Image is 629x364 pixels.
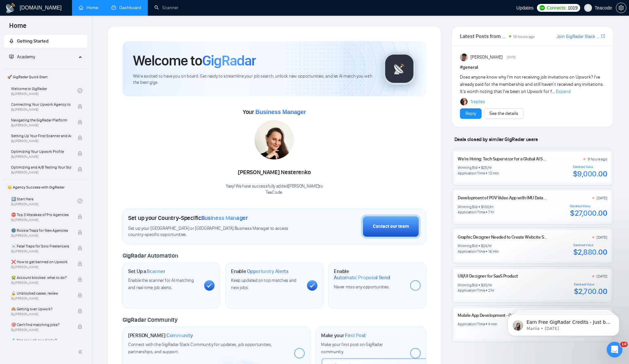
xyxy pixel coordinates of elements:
span: Business Manager [201,214,248,222]
span: Opportunity Alerts [247,268,289,275]
div: Application Time [458,321,485,327]
div: Winning Bid [458,243,477,248]
div: $9,000.00 [573,169,607,179]
a: We’re Hiring: Tech Supervisor for a Global AI Startup – CampiX [458,156,573,162]
span: ⛔ Top 3 Mistakes of Pro Agencies [11,211,71,218]
div: /hr [487,282,492,288]
div: Winning Bid [458,204,477,209]
span: lock [78,262,82,266]
span: Optimizing and A/B Testing Your Scanner for Better Results [11,164,71,171]
span: By [PERSON_NAME] [11,265,71,269]
h1: Enable [334,268,405,281]
div: 13 min [488,171,499,176]
span: By [PERSON_NAME] [11,281,71,285]
a: searchScanner [154,5,179,10]
span: Automatic Proposal Send [334,274,390,281]
div: Application Time [458,249,485,254]
span: Community [166,332,193,339]
div: Contract Value [574,282,607,286]
span: Enable the scanner for AI matching and real-time job alerts. [128,278,194,290]
a: export [601,33,605,39]
img: logo [5,3,16,13]
span: GigRadar Community [123,316,178,323]
span: 1019 [568,4,578,11]
div: [PERSON_NAME] Nesterenko [226,167,323,178]
button: Contact our team [361,214,421,239]
a: Reply [466,110,476,117]
span: Optimizing Your Upwork Profile [11,148,71,155]
a: Graphic Designer Needed to Create Website Size Chart for Women's Dress Brand [458,234,608,240]
div: /hr [487,165,492,170]
span: Connects: [547,4,566,11]
span: lock [78,230,82,235]
a: Welcome to GigRadarBy[PERSON_NAME] [11,83,78,98]
span: setting [616,5,626,10]
span: By [PERSON_NAME] [11,171,71,174]
div: Application Time [458,209,485,215]
img: Randi Tovar [460,53,468,61]
span: export [601,33,605,39]
div: $ [481,204,483,209]
span: Business Manager [255,109,306,115]
span: Latest Posts from the GigRadar Community [460,32,507,40]
button: See the details [484,108,524,119]
span: lock [78,104,82,109]
span: Setting Up Your First Scanner and Auto-Bidder [11,133,71,139]
div: Contract Value [573,165,607,169]
span: lock [78,136,82,140]
span: lock [78,293,82,298]
span: By [PERSON_NAME] [11,139,71,143]
a: homeHome [79,5,98,10]
span: We're excited to have you on board. Get ready to streamline your job search, unlock new opportuni... [133,73,372,86]
span: GigRadar Automation [123,252,178,259]
p: TeaCode . [226,190,323,196]
div: $2,700.00 [574,286,607,296]
div: Winning Bid [458,282,477,288]
span: 10 [620,342,628,347]
span: 16 hours ago [513,34,535,39]
span: Set up your [GEOGRAPHIC_DATA] or [GEOGRAPHIC_DATA] Business Manager to access country-specific op... [128,226,304,238]
div: Contract Value [573,243,607,247]
span: By [PERSON_NAME] [11,108,71,112]
span: Never miss any opportunities. [334,284,390,290]
span: lock [78,151,82,156]
span: By [PERSON_NAME] [11,249,71,253]
img: gigradar-logo.png [383,52,416,85]
a: Mobile App Development - QA and Updates to Current App [458,313,566,318]
button: Reply [460,108,482,119]
div: Winning Bid [458,165,477,170]
span: Academy [17,54,35,60]
h1: Enable [231,268,289,275]
div: Contact our team [373,223,409,230]
div: 25 [483,165,487,170]
span: By [PERSON_NAME] [11,234,71,238]
img: upwork-logo.png [540,5,545,10]
span: check-circle [78,88,82,93]
span: By [PERSON_NAME] [11,123,71,127]
iframe: Intercom live chat [607,342,622,357]
span: lock [78,214,82,219]
span: GigRadar [202,52,256,69]
span: 🔓 Unblocked cases: review [11,290,71,297]
button: setting [616,3,626,13]
span: 😭 Account blocked: what to do? [11,274,71,281]
div: /hr [487,243,492,248]
span: Academy [9,54,35,60]
span: lock [78,120,82,124]
span: By [PERSON_NAME] [11,155,71,159]
div: 16 min [488,249,499,254]
iframe: Intercom notifications message [498,300,629,346]
div: $2,880.00 [573,247,607,257]
span: Connecting Your Upwork Agency to GigRadar [11,101,71,108]
div: 2 hr [488,288,494,293]
div: Yaay! We have successfully added [PERSON_NAME] to [226,183,323,196]
div: 7 hr [488,209,494,215]
span: By [PERSON_NAME] [11,328,71,332]
div: 30 [483,282,487,288]
div: $ [481,165,483,170]
span: [PERSON_NAME] [470,54,503,61]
